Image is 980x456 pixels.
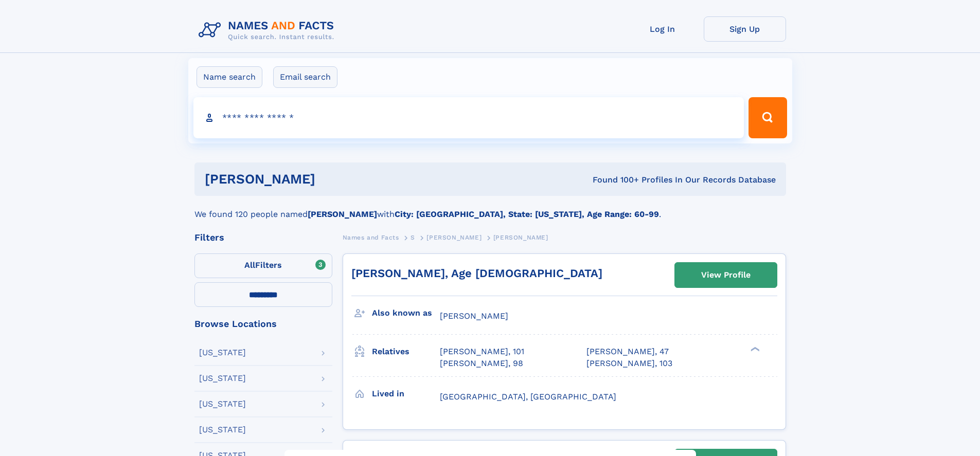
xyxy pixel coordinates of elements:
[440,392,616,402] span: [GEOGRAPHIC_DATA], [GEOGRAPHIC_DATA]
[411,231,415,244] a: S
[372,343,440,360] h3: Relatives
[586,358,672,369] a: [PERSON_NAME], 103
[372,385,440,403] h3: Lived in
[493,234,548,241] span: [PERSON_NAME]
[411,234,415,241] span: S
[199,426,246,434] div: [US_STATE]
[273,66,337,88] label: Email search
[701,263,751,287] div: View Profile
[193,97,744,138] input: search input
[621,16,704,42] a: Log In
[372,304,440,322] h3: Also known as
[194,253,332,278] label: Filters
[426,234,482,241] span: [PERSON_NAME]
[199,349,246,357] div: [US_STATE]
[194,319,332,329] div: Browse Locations
[199,400,246,408] div: [US_STATE]
[197,66,262,88] label: Name search
[351,267,602,280] a: [PERSON_NAME], Age [DEMOGRAPHIC_DATA]
[675,263,777,287] a: View Profile
[426,231,482,244] a: [PERSON_NAME]
[194,16,343,44] img: Logo Names and Facts
[308,209,377,219] b: [PERSON_NAME]
[244,260,255,270] span: All
[749,97,787,138] button: Search Button
[199,374,246,382] div: [US_STATE]
[194,233,332,242] div: Filters
[205,173,454,186] h1: [PERSON_NAME]
[395,209,659,219] b: City: [GEOGRAPHIC_DATA], State: [US_STATE], Age Range: 60-99
[704,16,786,42] a: Sign Up
[440,358,523,369] a: [PERSON_NAME], 98
[748,346,760,353] div: ❯
[343,231,399,244] a: Names and Facts
[586,346,669,357] a: [PERSON_NAME], 47
[454,174,776,186] div: Found 100+ Profiles In Our Records Database
[440,311,508,321] span: [PERSON_NAME]
[194,196,786,221] div: We found 120 people named with .
[440,346,524,357] a: [PERSON_NAME], 101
